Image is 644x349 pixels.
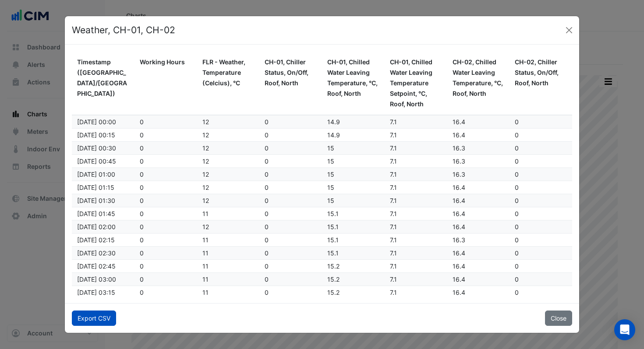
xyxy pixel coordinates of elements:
span: 0 [140,236,144,244]
span: CH-02, Chilled Water Leaving Temperature, °C, Roof, North [453,58,503,97]
span: 01/10/2024 03:00 [77,276,116,283]
datatable-header-cell: CH-02, Chilled Water Leaving Temperature, °C, Roof, North [447,52,510,115]
datatable-header-cell: CH-02, Chiller Status, On/Off, Roof, North [510,52,572,115]
span: 0 [515,276,519,283]
datatable-header-cell: CH-01, Chilled Water Leaving Temperature, °C, Roof, North [322,52,385,115]
span: 7.1 [390,223,397,230]
span: 16.3 [453,157,465,165]
span: 0 [140,157,144,165]
h4: Weather, CH-01, CH-02 [72,23,175,37]
span: 11 [202,289,209,296]
datatable-header-cell: FLR - Weather, Temperature (Celcius), °C [197,52,260,115]
span: 16.4 [453,210,465,217]
span: 01/10/2024 02:30 [77,249,116,257]
span: 16.4 [453,118,465,126]
button: Export CSV [72,311,116,326]
span: 0 [140,184,144,191]
span: 0 [265,118,269,126]
span: 01/10/2024 03:15 [77,289,115,296]
span: CH-02, Chiller Status, On/Off, Roof, North [515,58,559,87]
span: Timestamp ([GEOGRAPHIC_DATA]/[GEOGRAPHIC_DATA]) [77,58,127,97]
span: 0 [265,157,269,165]
span: 0 [515,131,519,139]
span: 12 [202,223,209,230]
span: 0 [515,210,519,217]
span: CH-01, Chiller Status, On/Off, Roof, North [265,58,308,87]
span: 11 [202,249,209,257]
span: 16.3 [453,236,465,244]
datatable-header-cell: Timestamp (Australia/Sydney) [72,52,134,115]
span: 15.1 [327,236,339,244]
span: 0 [265,144,269,152]
span: 16.4 [453,249,465,257]
span: 0 [515,289,519,296]
span: 12 [202,144,209,152]
span: 0 [140,131,144,139]
span: 7.1 [390,157,397,165]
span: 15 [327,157,334,165]
button: Close [545,311,572,326]
span: 15.2 [327,276,340,283]
span: 11 [202,262,209,270]
span: 14.9 [327,118,340,126]
span: 0 [140,223,144,230]
span: 0 [140,249,144,257]
span: 7.1 [390,131,397,139]
span: 15.1 [327,223,339,230]
span: 0 [515,157,519,165]
span: 0 [265,210,269,217]
span: 01/10/2024 00:00 [77,118,116,126]
span: 12 [202,157,209,165]
span: 11 [202,236,209,244]
span: 16.4 [453,184,465,191]
datatable-header-cell: CH-01, Chilled Water Leaving Temperature Setpoint, °C, Roof, North [385,52,447,115]
span: 0 [515,262,519,270]
span: 0 [140,171,144,178]
span: 16.4 [453,223,465,230]
span: 0 [265,276,269,283]
span: 7.1 [390,197,397,204]
span: 12 [202,184,209,191]
span: 0 [265,262,269,270]
span: 0 [140,144,144,152]
span: 7.1 [390,210,397,217]
span: 16.3 [453,144,465,152]
span: 0 [140,118,144,126]
span: 01/10/2024 02:15 [77,236,115,244]
span: 15.1 [327,210,339,217]
span: 0 [515,184,519,191]
button: Close [563,24,576,37]
span: 0 [140,262,144,270]
span: FLR - Weather, Temperature (Celcius), °C [202,58,245,87]
span: 11 [202,276,209,283]
span: 7.1 [390,171,397,178]
span: 15.2 [327,262,340,270]
span: 7.1 [390,118,397,126]
span: 01/10/2024 01:45 [77,210,115,217]
span: CH-01, Chilled Water Leaving Temperature, °C, Roof, North [327,58,378,97]
span: 15 [327,184,334,191]
span: 01/10/2024 02:00 [77,223,116,230]
span: 01/10/2024 01:30 [77,197,115,204]
datatable-header-cell: CH-01, Chiller Status, On/Off, Roof, North [259,52,322,115]
span: 15.1 [327,249,339,257]
span: 0 [140,289,144,296]
span: 16.4 [453,197,465,204]
span: 01/10/2024 02:45 [77,262,116,270]
span: 0 [515,249,519,257]
span: 11 [202,210,209,217]
span: 0 [140,197,144,204]
span: Working Hours [140,58,185,66]
span: 0 [515,197,519,204]
span: CH-01, Chilled Water Leaving Temperature Setpoint, °C, Roof, North [390,58,432,108]
span: 0 [265,223,269,230]
span: 0 [140,210,144,217]
span: 14.9 [327,131,340,139]
span: 7.1 [390,184,397,191]
span: 12 [202,118,209,126]
span: 16.4 [453,131,465,139]
span: 7.1 [390,276,397,283]
span: 7.1 [390,144,397,152]
span: 01/10/2024 01:00 [77,171,115,178]
span: 0 [265,197,269,204]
